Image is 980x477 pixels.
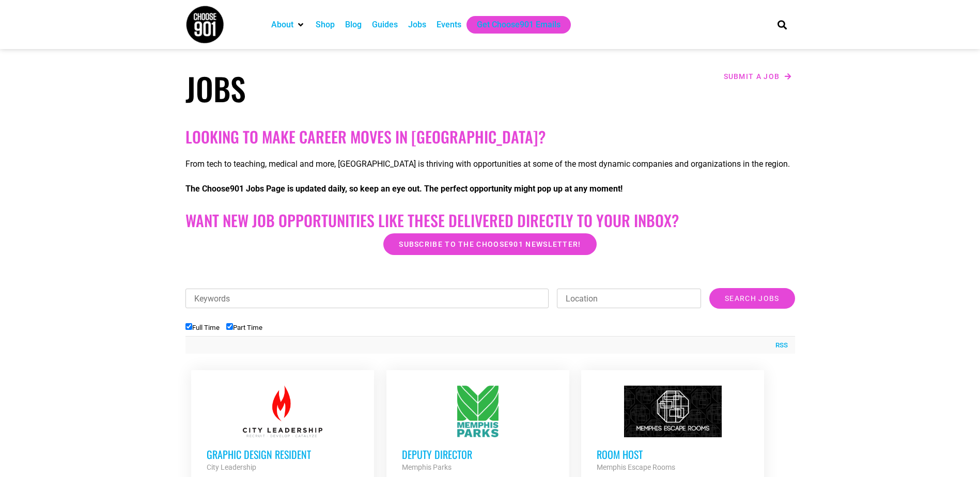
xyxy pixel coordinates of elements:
a: Guides [372,19,398,31]
a: Jobs [408,19,426,31]
span: Submit a job [724,73,780,80]
a: About [271,19,293,31]
h3: Graphic Design Resident [207,448,359,461]
a: Events [437,19,461,31]
strong: Memphis Escape Rooms [597,463,675,471]
nav: Main nav [266,16,760,34]
span: Subscribe to the Choose901 newsletter! [399,241,581,248]
p: From tech to teaching, medical and more, [GEOGRAPHIC_DATA] is thriving with opportunities at some... [185,158,795,170]
label: Part Time [226,324,262,331]
a: RSS [770,340,788,351]
h3: Room Host [597,448,749,461]
input: Search Jobs [709,288,795,309]
strong: Memphis Parks [402,463,452,471]
div: Search [773,16,790,33]
div: About [266,16,310,34]
strong: City Leadership [207,463,256,471]
input: Full Time [185,323,192,330]
a: Subscribe to the Choose901 newsletter! [383,233,596,255]
h3: Deputy Director [402,448,554,461]
h2: Looking to make career moves in [GEOGRAPHIC_DATA]? [185,128,795,146]
a: Blog [345,19,362,31]
h1: Jobs [185,70,485,107]
h2: Want New Job Opportunities like these Delivered Directly to your Inbox? [185,211,795,230]
a: Shop [316,19,335,31]
a: Get Choose901 Emails [477,19,561,31]
strong: The Choose901 Jobs Page is updated daily, so keep an eye out. The perfect opportunity might pop u... [185,184,623,194]
input: Keywords [185,289,549,308]
input: Location [557,289,701,308]
a: Submit a job [721,70,795,83]
input: Part Time [226,323,233,330]
label: Full Time [185,324,220,331]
